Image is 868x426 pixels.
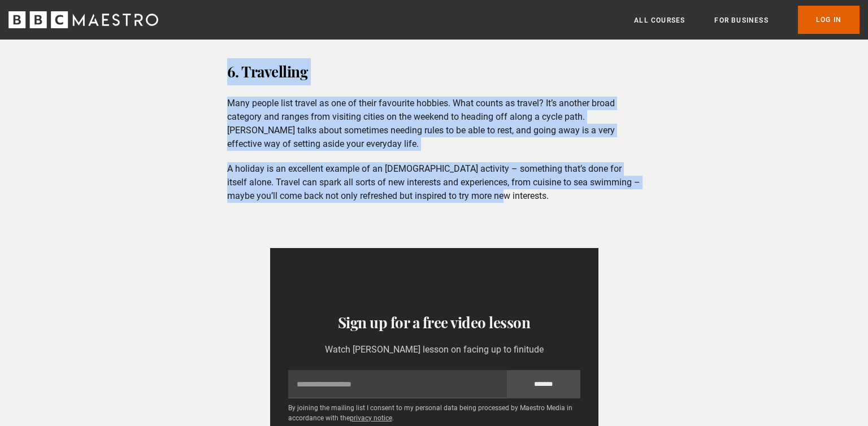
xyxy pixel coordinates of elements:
[288,343,580,357] p: Watch [PERSON_NAME] lesson on facing up to finitude
[288,311,580,334] h3: Sign up for a free video lesson
[634,6,860,34] nav: Primary
[634,15,685,26] a: All Courses
[8,11,158,28] svg: BBC Maestro
[714,15,768,26] a: For business
[227,97,641,151] p: Many people list travel as one of their favourite hobbies. What counts as travel? It’s another br...
[227,58,641,85] h3: 6. Travelling
[288,403,580,423] p: By joining the mailing list I consent to my personal data being processed by Maestro Media in acc...
[350,414,392,422] a: privacy notice
[227,162,641,203] p: A holiday is an excellent example of an [DEMOGRAPHIC_DATA] activity – something that’s done for i...
[798,6,860,34] a: Log In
